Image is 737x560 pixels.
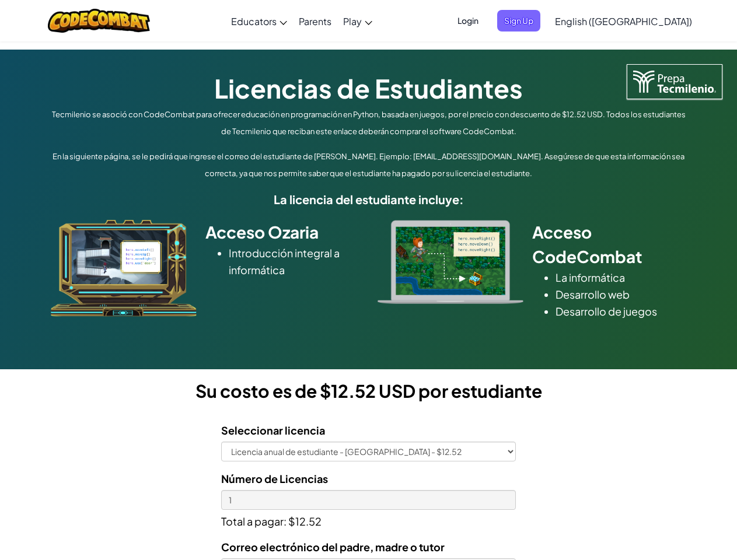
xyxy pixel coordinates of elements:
[549,5,698,37] a: English ([GEOGRAPHIC_DATA])
[221,538,445,555] label: Correo electrónico del padre, madre o tutor
[378,220,523,304] img: type_real_code.png
[497,10,540,32] button: Sign Up
[337,5,378,37] a: Play
[221,422,325,439] label: Seleccionar licencia
[293,5,337,37] a: Parents
[556,303,687,320] li: Desarrollo de juegos
[48,148,690,182] p: En la siguiente página, se le pedirá que ingrese el correo del estudiante de [PERSON_NAME]. Ejemp...
[556,286,687,303] li: Desarrollo web
[225,5,293,37] a: Educators
[555,15,692,27] span: English ([GEOGRAPHIC_DATA])
[229,244,360,278] li: Introducción integral a informática
[532,220,687,269] h2: Acceso CodeCombat
[556,269,687,286] li: La informática
[48,9,150,33] img: CodeCombat logo
[205,220,360,244] h2: Acceso Ozaria
[48,190,690,208] h5: La licencia del estudiante incluye:
[221,510,516,530] p: Total a pagar: $12.52
[450,10,485,32] button: Login
[221,470,328,487] label: Número de Licencias
[48,70,690,106] h1: Licencias de Estudiantes
[627,64,722,99] img: Tecmilenio logo
[231,15,277,27] span: Educators
[48,106,690,140] p: Tecmilenio se asoció con CodeCombat para ofrecer educación en programación en Python, basada en j...
[51,220,197,317] img: ozaria_acodus.png
[343,15,362,27] span: Play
